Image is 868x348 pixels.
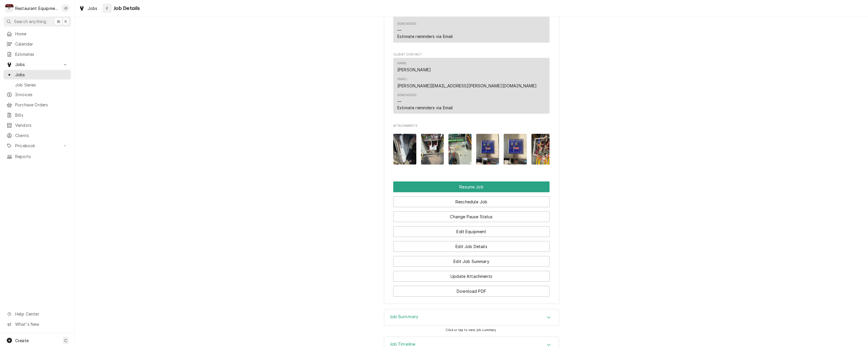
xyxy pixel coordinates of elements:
[15,61,59,67] span: Jobs
[15,321,67,327] span: What's New
[397,93,453,111] div: Reminders
[5,4,13,12] div: R
[65,18,67,25] span: K
[15,122,68,128] span: Vendors
[393,207,550,222] div: Button Group Row
[393,256,550,267] button: Edit Job Summary
[390,342,416,347] h3: Job Timeline
[393,192,550,207] div: Button Group Row
[393,211,550,222] button: Change Pause Status
[15,102,68,108] span: Purchase Orders
[4,141,71,150] a: Go to Pricebook
[88,5,98,11] span: Jobs
[4,110,71,120] a: Bills
[393,124,550,169] div: Attachments
[397,61,431,73] div: Name
[15,311,67,317] span: Help Center
[393,226,550,237] button: Edit Equipment
[15,143,59,149] span: Pricebook
[15,72,68,78] span: Jobs
[4,131,71,140] a: Clients
[397,33,453,39] div: Estimate reminders via Email
[4,319,71,329] a: Go to What's New
[393,129,550,169] span: Attachments
[390,314,419,320] h3: Job Summary
[112,4,140,12] span: Job Details
[15,91,68,98] span: Invoices
[393,52,550,57] span: Client Contact
[397,22,453,39] div: Reminders
[393,222,550,237] div: Button Group Row
[384,309,559,326] div: Accordion Header
[15,153,68,160] span: Reports
[393,134,416,165] img: xMW8djEsTOuAFVXBjvy1
[397,98,401,105] div: —
[397,22,417,26] div: Reminders
[393,181,550,192] div: Button Group Row
[397,61,407,66] div: Name
[504,134,527,165] img: gOvpnROQNulJSxWSPQU8
[393,124,550,128] span: Attachments
[4,49,71,59] a: Estimates
[393,252,550,267] div: Button Group Row
[61,4,70,12] div: Jaired Brunty's Avatar
[393,58,550,114] div: Contact
[15,51,68,57] span: Estimates
[448,134,472,165] img: LxW1zZmqS2wOVBii4O3j
[4,309,71,319] a: Go to Help Center
[421,134,444,165] img: m7FiKBr3QZCRXYpCNb5H
[4,70,71,79] a: Jobs
[393,267,550,282] div: Button Group Row
[15,112,68,118] span: Bills
[446,328,497,332] span: Click or tap to view job summary.
[56,18,60,25] span: ⌘
[4,90,71,99] a: Invoices
[531,134,555,165] img: q8sa0j1SPSwts0vxhXwI
[14,18,46,25] span: Search anything
[397,67,431,73] div: [PERSON_NAME]
[15,82,68,88] span: Job Series
[397,105,453,111] div: Estimate reminders via Email
[4,80,71,90] a: Job Series
[397,27,401,33] div: —
[4,152,71,161] a: Reports
[393,237,550,252] div: Button Group Row
[397,77,408,82] div: Email
[15,338,29,343] span: Create
[393,181,550,297] div: Button Group
[393,196,550,207] button: Reschedule Job
[393,181,550,192] button: Resume Job
[397,77,537,89] div: Email
[64,337,67,344] span: C
[393,282,550,297] div: Button Group Row
[4,16,71,27] button: Search anything⌘K
[5,4,13,12] div: Restaurant Equipment Diagnostics's Avatar
[4,120,71,130] a: Vendors
[15,31,68,37] span: Home
[393,241,550,252] button: Edit Job Details
[77,4,100,13] a: Jobs
[103,4,112,13] button: Navigate back
[393,271,550,282] button: Update Attachments
[393,52,550,116] div: Client Contact
[397,93,417,98] div: Reminders
[397,12,537,17] a: [PERSON_NAME][EMAIL_ADDRESS][PERSON_NAME][DOMAIN_NAME]
[15,132,68,138] span: Clients
[4,100,71,110] a: Purchase Orders
[4,60,71,69] a: Go to Jobs
[61,4,70,12] div: JB
[384,309,559,326] button: Accordion Details Expand Trigger
[397,83,537,88] a: [PERSON_NAME][EMAIL_ADDRESS][PERSON_NAME][DOMAIN_NAME]
[476,134,499,165] img: BcA2CPdiR1K2CJgQuIKP
[384,309,559,326] div: Job Summary
[393,58,550,116] div: Client Contact List
[4,39,71,49] a: Calendar
[15,41,68,47] span: Calendar
[15,5,58,11] div: Restaurant Equipment Diagnostics
[393,286,550,297] button: Download PDF
[4,29,71,39] a: Home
